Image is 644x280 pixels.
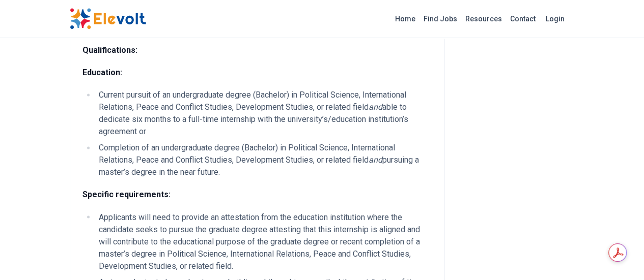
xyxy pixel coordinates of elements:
li: Applicants will need to provide an attestation from the education institution where the candidate... [96,211,432,272]
a: Contact [506,11,540,27]
a: Login [540,9,571,29]
strong: Qualifications: [82,45,137,55]
em: and [369,102,382,112]
a: Resources [461,11,506,27]
a: Home [391,11,419,27]
img: Elevolt [70,8,146,29]
iframe: Chat Widget [593,231,644,280]
strong: Specific requirements: [82,190,171,199]
strong: Education: [82,68,122,77]
li: Completion of an undergraduate degree (Bachelor) in Political Science, International Relations, P... [96,142,432,178]
a: Find Jobs [419,11,461,27]
em: and [369,155,382,165]
li: Current pursuit of an undergraduate degree (Bachelor) in Political Science, International Relatio... [96,89,432,138]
